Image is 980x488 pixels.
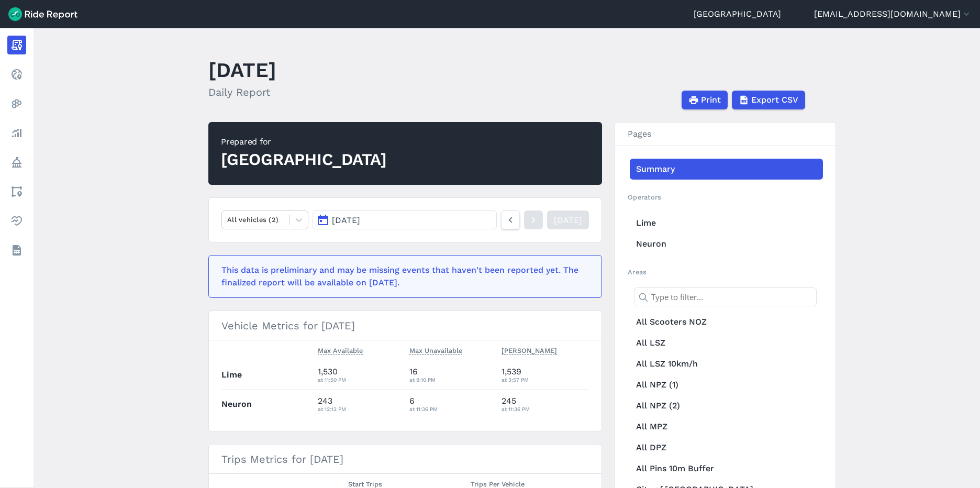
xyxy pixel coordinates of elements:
a: All NPZ (1) [630,374,823,395]
a: All Pins 10m Buffer [630,458,823,479]
span: Export CSV [751,94,798,106]
button: Max Available [318,345,363,357]
h3: Pages [615,123,836,146]
div: 1,539 [502,365,589,384]
a: Policy [7,153,26,172]
button: Export CSV [732,91,805,109]
h2: Areas [628,267,823,277]
div: 6 [409,395,493,414]
div: at 11:50 PM [318,375,402,384]
a: Summary [630,159,823,180]
div: Prepared for [221,136,387,148]
button: [EMAIL_ADDRESS][DOMAIN_NAME] [814,8,972,20]
h1: [DATE] [208,56,276,84]
button: [DATE] [313,210,497,229]
div: at 9:10 PM [409,375,493,384]
div: [GEOGRAPHIC_DATA] [221,148,387,171]
a: Heatmaps [7,94,26,113]
a: All NPZ (2) [630,395,823,416]
a: Areas [7,182,26,201]
span: Max Available [318,345,363,355]
a: All LSZ 10km/h [630,353,823,374]
th: Neuron [221,390,314,418]
a: Analyze [7,124,26,142]
h2: Operators [628,192,823,202]
a: All LSZ [630,332,823,353]
span: Max Unavailable [409,345,462,355]
button: Max Unavailable [409,345,462,357]
a: Datasets [7,241,26,260]
h3: Trips Metrics for [DATE] [209,445,602,474]
button: [PERSON_NAME] [502,345,557,357]
a: [GEOGRAPHIC_DATA] [694,8,781,20]
img: Ride Report [8,7,77,21]
div: at 11:36 PM [502,404,589,414]
a: Neuron [630,234,823,254]
input: Type to filter... [634,287,817,306]
a: Report [7,36,26,54]
span: [PERSON_NAME] [502,345,557,355]
a: Lime [630,213,823,234]
span: Print [701,94,721,106]
div: at 3:57 PM [502,375,589,384]
div: at 12:13 PM [318,404,402,414]
h2: Daily Report [208,84,276,100]
a: All MPZ [630,416,823,437]
a: All DPZ [630,437,823,458]
a: Health [7,212,26,230]
div: This data is preliminary and may be missing events that haven't been reported yet. The finalized ... [221,264,583,289]
span: [DATE] [332,215,360,225]
button: Print [682,91,728,109]
div: 16 [409,365,493,384]
div: 1,530 [318,365,402,384]
a: Realtime [7,65,26,84]
a: All Scooters NOZ [630,312,823,332]
a: [DATE] [547,210,589,229]
h3: Vehicle Metrics for [DATE] [209,311,602,340]
div: 243 [318,395,402,414]
div: at 11:36 PM [409,404,493,414]
div: 245 [502,395,589,414]
th: Lime [221,361,314,390]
